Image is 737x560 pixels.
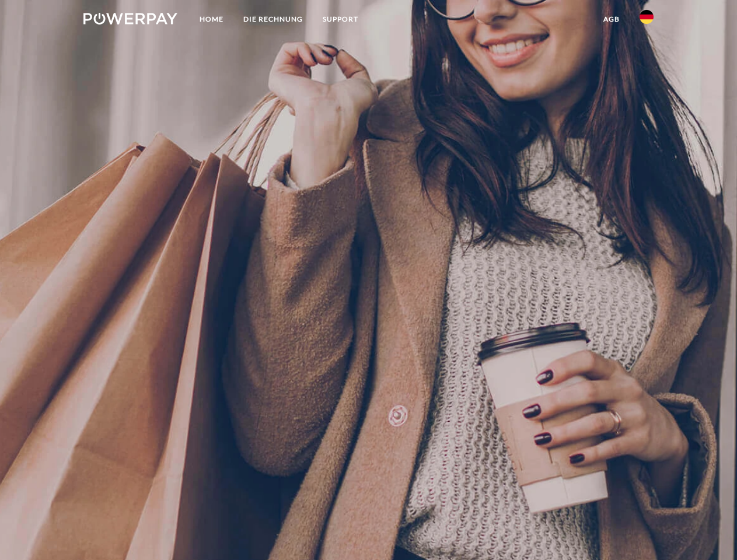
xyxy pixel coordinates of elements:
[190,9,233,30] a: Home
[593,9,630,30] a: agb
[313,9,368,30] a: SUPPORT
[640,10,654,24] img: de
[83,13,177,24] img: logo-powerpay-white.svg
[233,9,313,30] a: DIE RECHNUNG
